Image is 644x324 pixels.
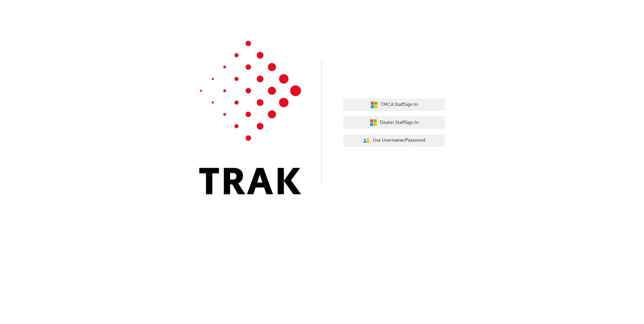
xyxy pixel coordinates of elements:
button: TMCA StaffSign In [343,98,445,111]
img: Trak [199,41,301,194]
span: Use Username/Password [373,137,425,144]
span: Dealer Staff Sign In [380,119,419,127]
button: Dealer StaffSign In [343,116,445,129]
span: TMCA Staff Sign In [381,101,418,109]
button: Use Username/Password [343,134,445,147]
